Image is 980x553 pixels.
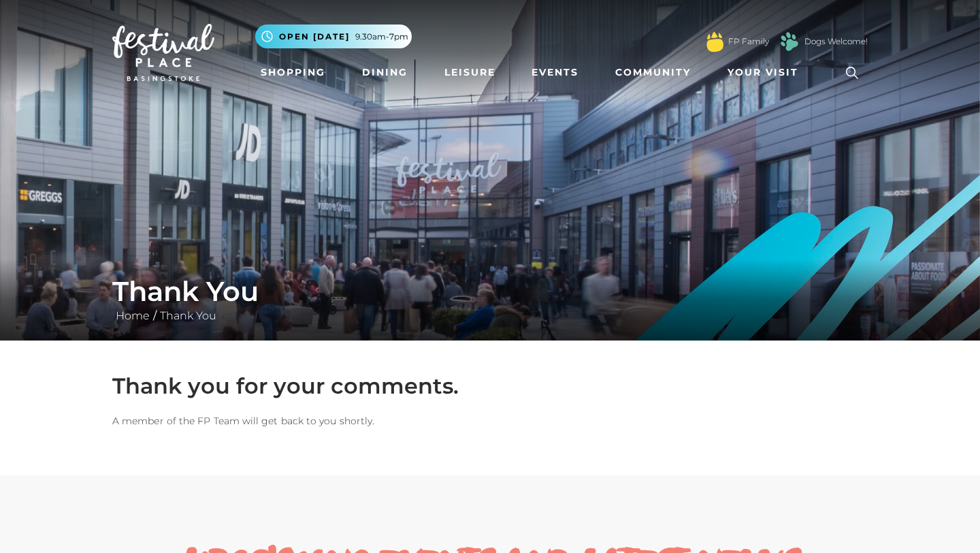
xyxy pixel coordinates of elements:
span: Your Visit [728,65,798,80]
h2: Thank you for your comments. [112,373,868,399]
a: Shopping [255,60,331,85]
a: Community [610,60,696,85]
a: Home [112,309,153,322]
span: Open [DATE] [279,31,350,43]
p: A member of the FP Team will get back to you shortly. [112,413,868,429]
button: Open [DATE] 9.30am-7pm [255,25,412,48]
div: / [102,275,878,324]
img: Festival Place Logo [112,24,214,81]
a: Dining [357,60,413,85]
a: FP Family [728,35,769,48]
a: Thank You [157,309,220,322]
a: Leisure [439,60,501,85]
h1: Thank You [112,275,868,308]
a: Events [526,60,584,85]
span: 9.30am-7pm [355,31,408,43]
a: Your Visit [722,60,811,85]
a: Dogs Welcome! [804,35,868,48]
